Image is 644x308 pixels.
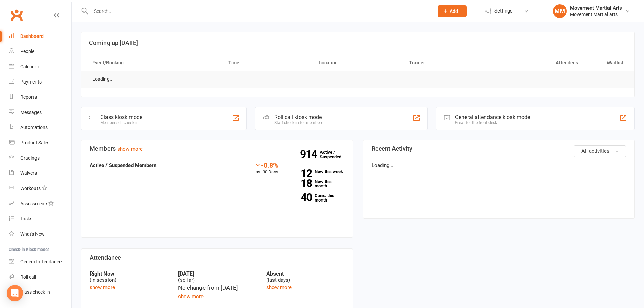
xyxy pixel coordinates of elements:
strong: 40 [288,192,312,203]
strong: 18 [288,178,312,188]
th: Location [313,54,403,71]
div: Tasks [20,216,32,221]
th: Waitlist [584,54,629,71]
a: 914Active / Suspended [320,145,350,164]
th: Trainer [403,54,494,71]
div: No change from [DATE] [178,283,256,292]
h3: Recent Activity [372,145,626,152]
a: show more [178,293,204,300]
a: Dashboard [9,29,71,44]
th: Time [222,54,313,71]
strong: Right Now [90,270,168,277]
div: Member self check-in [100,120,142,125]
div: General attendance [20,259,62,264]
div: Dashboard [20,33,44,39]
a: What's New [9,227,71,242]
strong: Active / Suspended Members [90,162,157,168]
a: Tasks [9,211,71,227]
a: People [9,44,71,59]
h3: Members [90,145,344,152]
a: Roll call [9,269,71,285]
div: Open Intercom Messenger [7,285,23,301]
div: Gradings [20,155,40,161]
button: All activities [574,145,626,157]
div: (last days) [266,270,344,283]
a: Automations [9,120,71,135]
button: Add [438,5,467,17]
div: Roll call [20,274,36,280]
div: (in session) [90,270,168,283]
a: Messages [9,105,71,120]
a: Calendar [9,59,71,74]
div: Class check-in [20,289,50,295]
td: Loading... [86,71,120,87]
div: -0.8% [253,161,278,169]
div: People [20,49,34,54]
div: Waivers [20,170,37,176]
a: 12New this week [288,169,344,174]
div: Movement Martial arts [570,11,622,17]
div: Roll call kiosk mode [274,114,323,120]
h3: Coming up [DATE] [89,40,627,46]
div: Automations [20,125,48,130]
h3: Attendance [90,254,344,261]
div: (so far) [178,270,256,283]
div: What's New [20,231,45,237]
p: Loading... [372,161,626,169]
a: Product Sales [9,135,71,150]
div: Reports [20,94,37,100]
span: All activities [581,148,610,154]
th: Attendees [494,54,584,71]
div: Payments [20,79,42,85]
div: Movement Martial Arts [570,5,622,11]
span: Add [450,8,458,14]
input: Search... [89,6,429,16]
a: Clubworx [8,7,25,24]
div: Workouts [20,186,41,191]
strong: [DATE] [178,270,256,277]
div: Great for the front desk [455,120,530,125]
div: Messages [20,110,42,115]
div: Staff check-in for members [274,120,323,125]
div: Class kiosk mode [100,114,142,120]
div: Calendar [20,64,39,69]
a: Assessments [9,196,71,211]
strong: Absent [266,270,344,277]
div: General attendance kiosk mode [455,114,530,120]
strong: 12 [288,168,312,179]
a: Workouts [9,181,71,196]
a: Reports [9,90,71,105]
a: show more [117,146,143,152]
a: 18New this month [288,179,344,188]
a: show more [266,284,292,290]
div: Assessments [20,201,54,206]
div: MM [553,4,567,18]
a: 40Canx. this month [288,193,344,202]
a: show more [90,284,115,290]
a: Payments [9,74,71,90]
a: General attendance kiosk mode [9,254,71,269]
a: Waivers [9,166,71,181]
a: Class kiosk mode [9,285,71,300]
div: Last 30 Days [253,161,278,176]
th: Event/Booking [86,54,222,71]
a: Gradings [9,150,71,166]
div: Product Sales [20,140,49,145]
strong: 914 [300,149,320,159]
span: Settings [494,3,513,19]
